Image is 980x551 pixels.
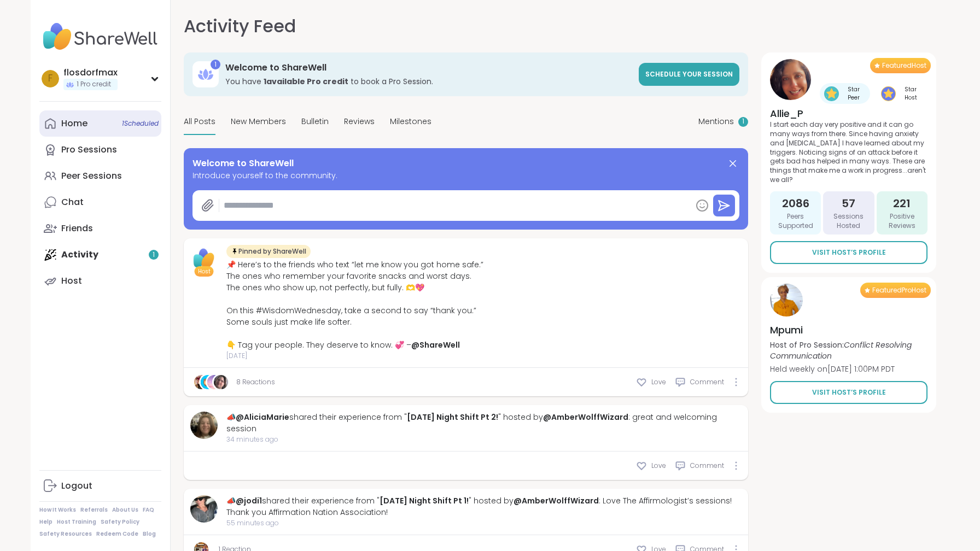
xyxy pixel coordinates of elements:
a: Blog [143,530,156,538]
a: Friends [39,215,161,242]
h4: Mpumi [770,323,927,337]
span: Host [198,267,211,275]
img: CharIotte [207,375,221,389]
a: Visit Host’s Profile [770,241,927,264]
div: 📣 shared their experience from " " hosted by : great and welcoming session [226,412,742,435]
i: Conflict Resolving Communication [770,339,912,361]
div: Logout [61,480,92,492]
h4: Allie_P [770,107,927,120]
img: AliciaMarie [190,412,218,439]
span: 221 [893,196,911,211]
img: Britters [194,375,208,389]
a: Peer Sessions [39,163,161,189]
div: Friends [61,222,93,235]
a: @AmberWolffWizard [543,412,628,423]
a: 8 Reactions [236,377,275,387]
span: Love [651,461,666,471]
span: Comment [690,461,724,471]
a: @AliciaMarie [236,412,289,423]
span: Milestones [390,116,431,127]
p: I start each day very positive and it can go many ways from there. Since having anxiety and [MEDI... [770,120,927,185]
p: Held weekly on [DATE] 1:00PM PDT [770,364,927,374]
div: 📣 shared their experience from " " hosted by : Love The Affirmologist’s sessions! Thank you Affir... [226,495,742,518]
span: Bulletin [301,116,329,127]
h3: You have to book a Pro Session. [225,76,632,87]
a: Safety Policy [101,518,139,526]
span: 34 minutes ago [226,435,742,444]
span: Welcome to ShareWell [192,157,294,170]
div: flosdorfmax [63,67,118,79]
b: 1 available Pro credit [264,76,348,87]
a: Safety Resources [39,530,92,538]
div: 1 [211,60,220,69]
a: FAQ [143,506,154,514]
div: Home [61,118,87,130]
a: Pro Sessions [39,137,161,163]
span: Positive Reviews [881,212,923,231]
a: Home1Scheduled [39,110,161,137]
img: Star Peer [824,86,839,101]
a: About Us [112,506,138,514]
div: Pinned by ShareWell [226,245,311,258]
span: New Members [231,116,286,127]
span: Featured Host [882,61,926,70]
a: Schedule your session [639,63,739,86]
a: Host Training [57,518,96,526]
img: jodi1 [190,495,218,523]
span: f [48,72,52,86]
span: [DATE] [226,351,483,361]
a: Help [39,518,52,526]
a: @ShareWell [411,339,460,350]
span: 1 Scheduled [122,119,159,128]
span: Mentions [698,116,734,127]
a: Referrals [80,506,108,514]
img: laurarose [214,375,228,389]
a: Chat [39,189,161,215]
a: How It Works [39,506,76,514]
span: Visit Host’s Profile [812,388,886,397]
a: Visit Host’s Profile [770,381,927,404]
img: Allie_P [770,59,811,100]
span: Introduce yourself to the community. [192,170,739,181]
a: Host [39,268,161,294]
span: 55 minutes ago [226,518,742,528]
span: 1 Pro credit [77,80,111,89]
h3: Welcome to ShareWell [225,62,632,74]
span: Sessions Hosted [827,212,870,231]
span: All Posts [184,116,215,127]
img: ShareWell Nav Logo [39,17,161,56]
span: 57 [842,196,855,211]
div: Chat [61,196,84,208]
a: Redeem Code [96,530,138,538]
span: Comment [690,377,724,387]
div: Host [61,275,82,287]
span: Visit Host’s Profile [812,248,886,257]
span: 1 [742,117,744,126]
span: Featured Pro Host [872,286,926,295]
span: Star Host [898,85,923,102]
img: ShareWell [190,245,218,272]
a: Logout [39,473,161,499]
div: 📌 Here’s to the friends who text “let me know you got home safe.” The ones who remember your favo... [226,259,483,351]
img: Mpumi [770,284,803,316]
span: 2086 [782,196,809,211]
div: Peer Sessions [61,170,122,182]
div: Pro Sessions [61,144,117,156]
a: [DATE] Night Shift Pt 2! [407,412,498,423]
span: Peers Supported [774,212,816,231]
a: [DATE] Night Shift Pt 1! [380,495,469,506]
p: Host of Pro Session: [770,339,927,361]
a: @jodi1 [236,495,262,506]
img: Star Host [881,86,896,101]
img: 0tterly [201,375,215,389]
span: Schedule your session [645,69,733,79]
h1: Activity Feed [184,13,296,39]
a: @AmberWolffWizard [514,495,599,506]
span: Reviews [344,116,375,127]
span: Love [651,377,666,387]
span: Star Peer [841,85,866,102]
